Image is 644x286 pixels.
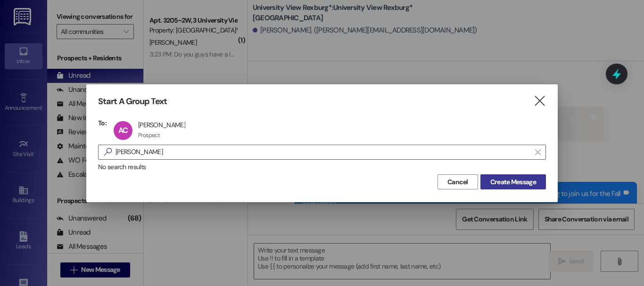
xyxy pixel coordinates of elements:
[100,147,116,157] i: 
[138,131,160,139] div: Prospect
[533,96,546,106] i: 
[116,146,530,159] input: Search for any contact or apartment
[535,148,540,156] i: 
[98,119,107,127] h3: To:
[98,162,546,172] div: No search results
[447,177,468,187] span: Cancel
[438,174,478,189] button: Cancel
[98,96,167,107] h3: Start A Group Text
[118,125,128,135] span: AC
[480,174,546,189] button: Create Message
[490,177,536,187] span: Create Message
[530,145,545,159] button: Clear text
[138,121,185,129] div: [PERSON_NAME]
